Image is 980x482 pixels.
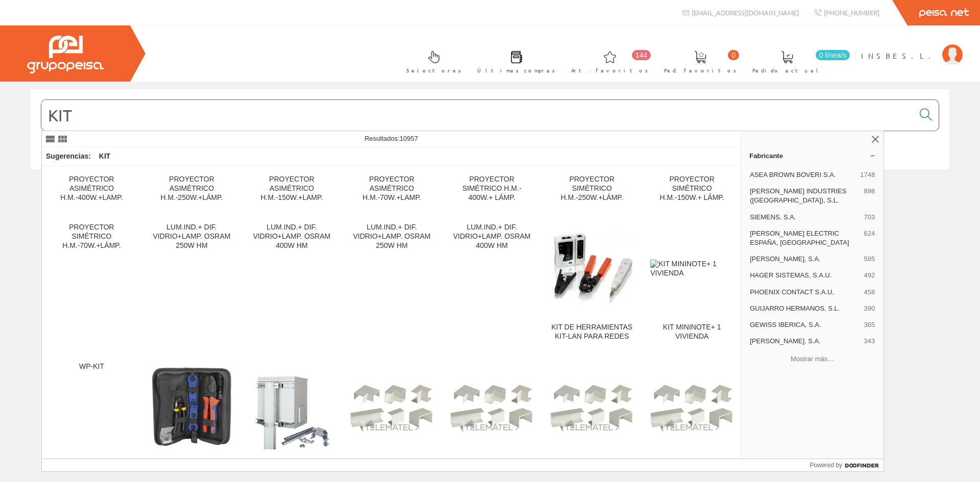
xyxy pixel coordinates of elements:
span: Art. favoritos [571,65,648,75]
img: Grupo Peisa [27,36,104,73]
span: 343 [864,337,875,346]
a: Fabricante [741,147,884,164]
a: PROYECTOR SIMÉTRICO H.M.- 400W.+ LÁMP. [442,167,542,214]
span: Ped. favoritos [664,65,737,75]
a: LUM.IND.+ DIF. VIDRIO+LAMP. OSRAM 250W HM [142,215,241,353]
a: PROYECTOR SIMÉTRICO H.M.-150W.+ LÁMP. [642,167,742,214]
span: 1748 [860,170,875,180]
span: HAGER SISTEMAS, S.A.U. [750,271,860,280]
a: PROYECTOR SIMÉTRICO H.M.-250W.+LÁMP. [542,167,642,214]
div: PROYECTOR SIMÉTRICO H.M.-150W.+ LÁMP. [650,175,733,202]
span: 898 [864,187,875,205]
span: 703 [864,213,875,222]
button: Mostrar más… [745,350,879,367]
span: 458 [864,288,875,297]
a: KIT DE HERRAMIENTAS KIT-LAN PARA REDES KIT DE HERRAMIENTAS KIT-LAN PARA REDES [542,215,642,353]
span: Resultados: [364,135,418,142]
div: LUM.IND.+ DIF. VIDRIO+LAMP. OSRAM 250W HM [350,223,433,250]
img: KIT DE MONTAJE PARA POSTE DE 4-6 DE DIAMETRO [250,366,333,449]
div: PROYECTOR ASIMÉTRICO H.M.-70W.+LAMP. [350,175,433,202]
img: Kit accesorios varios para minicanal 25x40. [450,384,533,432]
a: PROYECTOR ASIMÉTRICO H.M.-70W.+LAMP. [342,167,442,214]
a: INSBE S.L. [861,42,963,52]
img: KIT MININOTE+ 1 VIVIENDA [650,260,733,278]
span: 0 [728,50,739,60]
div: PROYECTOR ASIMÉTRICO H.M.-250W.+LÁMP. [150,175,233,202]
span: 390 [864,304,875,313]
a: 144 Art. favoritos [561,42,653,80]
a: PROYECTOR SIMÉTRICO H.M.-70W.+LÁMP. [42,215,141,353]
span: GEWISS IBERICA, S.A. [750,320,860,329]
img: Kit accesorios varios para minicanal 7x12. [350,384,433,432]
a: Últimas compras [467,42,560,80]
span: Pedido actual [752,65,822,75]
span: Selectores [406,65,461,75]
span: 0 línea/s [816,50,850,60]
span: [PERSON_NAME] ELECTRIC ESPAÑA, [GEOGRAPHIC_DATA] [750,229,860,247]
span: GUIJARRO HERMANOS, S.L. [750,304,860,313]
img: MALETIN DE HTAS PARA CRIMPAR Y MONTAR CONECTORES SOLARES [150,366,233,449]
div: Sugerencias: [42,149,93,164]
span: [EMAIL_ADDRESS][DOMAIN_NAME] [692,8,799,17]
strong: KIT [99,152,111,160]
span: 144 [632,50,651,60]
a: PROYECTOR ASIMÉTRICO H.M.-150W.+LAMP. [242,167,341,214]
span: 624 [864,229,875,247]
a: LUM.IND.+ DIF. VIDRIO+LAMP. OSRAM 250W HM [342,215,442,353]
a: PROYECTOR ASIMÉTRICO H.M.-400W.+LAMP. [42,167,141,214]
a: KIT MININOTE+ 1 VIVIENDA KIT MININOTE+ 1 VIVIENDA [642,215,742,353]
a: Selectores [396,42,467,80]
span: Últimas compras [477,65,555,75]
span: [PERSON_NAME], S.A. [750,337,860,346]
div: PROYECTOR SIMÉTRICO H.M.- 400W.+ LÁMP. [450,175,533,202]
span: 595 [864,255,875,264]
a: PROYECTOR ASIMÉTRICO H.M.-250W.+LÁMP. [142,167,241,214]
div: LUM.IND.+ DIF. VIDRIO+LAMP. OSRAM 400W HM [450,223,533,250]
span: [PERSON_NAME] INDUSTRIES ([GEOGRAPHIC_DATA]), S.L. [750,187,860,205]
div: KIT DE HERRAMIENTAS KIT-LAN PARA REDES [550,323,633,341]
span: [PHONE_NUMBER] [824,8,879,17]
span: [PERSON_NAME], S.A. [750,255,860,264]
input: Buscar... [41,100,914,131]
div: KIT MININOTE+ 1 VIVIENDA [650,323,733,341]
a: Powered by [810,459,884,471]
img: KIT DE HERRAMIENTAS KIT-LAN PARA REDES [550,227,633,311]
img: Kit accesorios varios para minicanal 16x25. [550,384,633,432]
div: PROYECTOR SIMÉTRICO H.M.-250W.+LÁMP. [550,175,633,202]
div: LUM.IND.+ DIF. VIDRIO+LAMP. OSRAM 250W HM [150,223,233,250]
span: 365 [864,320,875,329]
span: INSBE S.L. [861,50,937,61]
span: Powered by [810,461,842,470]
a: LUM.IND.+ DIF. VIDRIO+LAMP. OSRAM 400W HM [442,215,542,353]
div: LUM.IND.+ DIF. VIDRIO+LAMP. OSRAM 400W HM [250,223,333,250]
span: PHOENIX CONTACT S.A.U, [750,288,860,297]
img: Kit accesorios varios para minicanal 16x16. [650,384,733,432]
span: ASEA BROWN BOVERI S.A. [750,170,856,180]
span: 492 [864,271,875,280]
span: SIEMENS, S.A. [750,213,860,222]
a: LUM.IND.+ DIF. VIDRIO+LAMP. OSRAM 400W HM [242,215,341,353]
div: © Grupo Peisa [31,182,949,191]
div: PROYECTOR SIMÉTRICO H.M.-70W.+LÁMP. [50,223,133,250]
div: PROYECTOR ASIMÉTRICO H.M.-400W.+LAMP. [50,175,133,202]
div: WP-KIT [50,362,133,371]
span: 10957 [400,135,418,142]
div: PROYECTOR ASIMÉTRICO H.M.-150W.+LAMP. [250,175,333,202]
